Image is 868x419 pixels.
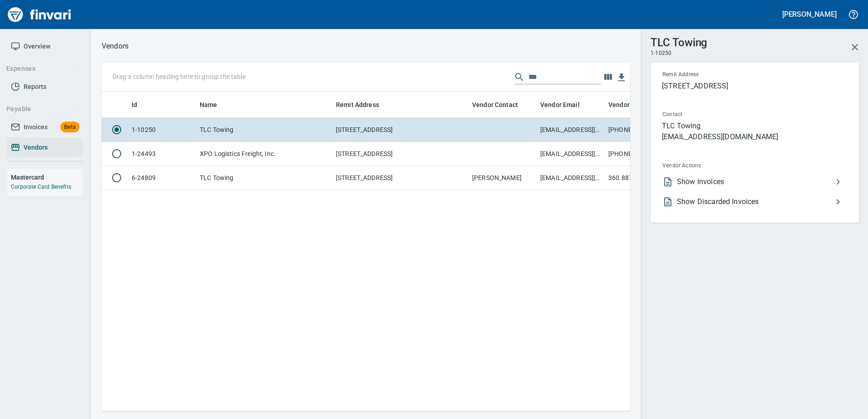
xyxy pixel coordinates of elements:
[605,166,673,190] td: 360.887.1606
[128,166,196,190] td: 6-24809
[132,99,137,110] span: Id
[662,161,773,171] span: Vendor Actions
[200,99,229,110] span: Name
[677,176,833,187] span: Show Invoices
[608,99,662,110] span: Vendor Phone
[3,60,79,77] button: Expenses
[662,81,847,92] p: [STREET_ADDRESS]
[5,4,74,25] img: Finvari
[472,99,518,110] span: Vendor Contact
[662,121,847,132] p: TLC Towing
[662,110,764,119] span: Contact
[7,36,83,57] a: Overview
[472,99,530,110] span: Vendor Contact
[540,99,592,110] span: Vendor Email
[537,166,605,190] td: [EMAIL_ADDRESS][DOMAIN_NAME]
[601,70,615,84] button: Choose columns to display
[196,118,332,142] td: TLC Towing
[24,41,50,52] span: Overview
[6,103,75,115] span: Payable
[196,142,332,166] td: XPO Logistics Freight, Inc.
[537,118,605,142] td: [EMAIL_ADDRESS][DOMAIN_NAME]
[102,41,128,52] nav: breadcrumb
[24,81,46,93] span: Reports
[102,41,128,52] p: Vendors
[844,36,866,58] button: Close Vendor
[605,142,673,166] td: [PHONE_NUMBER]
[537,142,605,166] td: [EMAIL_ADDRESS][DOMAIN_NAME]
[469,166,537,190] td: [PERSON_NAME]
[200,99,217,110] span: Name
[336,99,379,110] span: Remit Address
[113,72,246,81] p: Drag a column heading here to group the table
[651,49,671,58] span: 1-10250
[196,166,332,190] td: TLC Towing
[7,137,83,158] a: Vendors
[332,166,469,190] td: [STREET_ADDRESS]
[7,77,83,97] a: Reports
[132,99,149,110] span: Id
[3,101,79,117] button: Payable
[608,99,650,110] span: Vendor Phone
[782,10,837,19] h5: [PERSON_NAME]
[60,122,79,132] span: Beta
[332,142,469,166] td: [STREET_ADDRESS]
[11,184,71,190] a: Corporate Card Benefits
[677,196,833,207] span: Show Discarded Invoices
[24,122,48,133] span: Invoices
[7,117,83,137] a: InvoicesBeta
[332,118,469,142] td: [STREET_ADDRESS]
[6,63,75,74] span: Expenses
[662,70,772,79] span: Remit Address
[128,118,196,142] td: 1-10250
[662,132,847,142] p: [EMAIL_ADDRESS][DOMAIN_NAME]
[780,7,839,21] button: [PERSON_NAME]
[11,172,83,182] h6: Mastercard
[128,142,196,166] td: 1-24493
[605,118,673,142] td: [PHONE_NUMBER]
[651,34,707,49] h3: TLC Towing
[540,99,580,110] span: Vendor Email
[24,142,48,153] span: Vendors
[615,71,628,84] button: Download table
[336,99,391,110] span: Remit Address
